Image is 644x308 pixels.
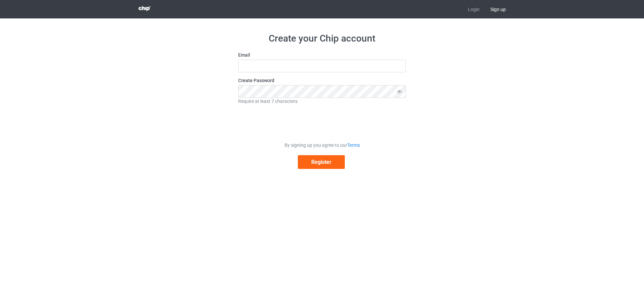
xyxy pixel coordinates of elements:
label: Create Password [238,77,406,84]
div: By signing up you agree to our [238,142,406,148]
button: Register [298,155,345,169]
h1: Create your Chip account [238,33,406,45]
a: Terms [347,142,360,148]
label: Email [238,52,406,58]
div: Require at least 7 characters [238,98,406,105]
iframe: reCAPTCHA [271,109,373,135]
img: 3d383065fc803cdd16c62507c020ddf8.png [139,6,150,11]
